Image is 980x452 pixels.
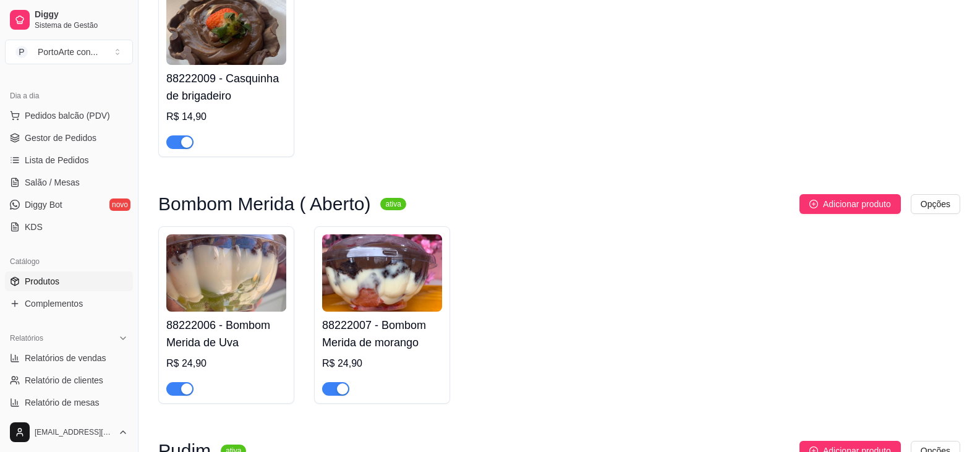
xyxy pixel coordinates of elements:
[25,275,59,288] span: Produtos
[322,356,442,371] div: R$ 24,90
[322,234,442,312] img: product-image
[809,200,818,208] span: plus-circle
[35,20,128,30] span: Sistema de Gestão
[5,5,133,35] a: DiggySistema de Gestão
[5,217,133,237] a: KDS
[911,194,960,214] button: Opções
[5,86,133,106] div: Dia a dia
[5,417,133,447] button: [EMAIL_ADDRESS][DOMAIN_NAME]
[5,40,133,64] button: Select a team
[5,370,133,390] a: Relatório de clientes
[5,106,133,126] button: Pedidos balcão (PDV)
[25,154,89,166] span: Lista de Pedidos
[158,197,370,211] h3: Bombom Merida ( Aberto)
[166,109,286,124] div: R$ 14,90
[166,70,286,104] h4: 88222009 - Casquinha de brigadeiro
[799,194,901,214] button: Adicionar produto
[10,333,43,343] span: Relatórios
[5,252,133,271] div: Catálogo
[322,317,442,351] h4: 88222007 - Bombom Merida de morango
[823,197,891,211] span: Adicionar produto
[25,297,83,310] span: Complementos
[25,132,96,144] span: Gestor de Pedidos
[25,352,106,364] span: Relatórios de vendas
[5,393,133,412] a: Relatório de mesas
[5,348,133,368] a: Relatórios de vendas
[5,150,133,170] a: Lista de Pedidos
[25,374,103,386] span: Relatório de clientes
[15,46,28,58] span: P
[25,221,43,233] span: KDS
[166,356,286,371] div: R$ 24,90
[35,9,128,20] span: Diggy
[25,176,80,189] span: Salão / Mesas
[5,128,133,148] a: Gestor de Pedidos
[25,396,100,409] span: Relatório de mesas
[38,46,98,58] div: PortoArte con ...
[5,173,133,192] a: Salão / Mesas
[35,427,113,437] span: [EMAIL_ADDRESS][DOMAIN_NAME]
[166,317,286,351] h4: 88222006 - Bombom Merida de Uva
[5,294,133,313] a: Complementos
[25,198,62,211] span: Diggy Bot
[921,197,950,211] span: Opções
[25,109,110,122] span: Pedidos balcão (PDV)
[380,198,406,210] sup: ativa
[166,234,286,312] img: product-image
[5,195,133,215] a: Diggy Botnovo
[5,271,133,291] a: Produtos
